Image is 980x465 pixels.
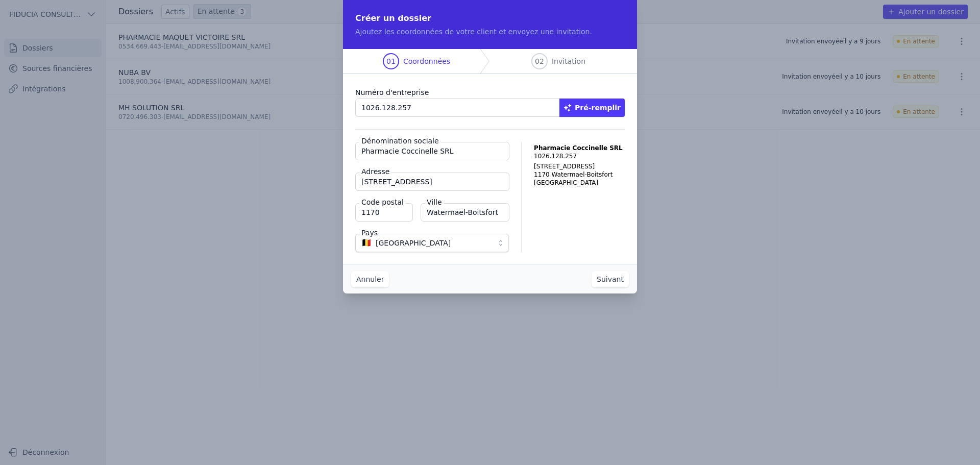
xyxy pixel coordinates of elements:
button: Suivant [592,271,629,287]
label: Code postal [359,197,406,207]
p: Pharmacie Coccinelle SRL [534,144,625,152]
p: 1026.128.257 [534,152,625,160]
span: 01 [386,56,396,66]
h2: Créer un dossier [355,12,625,25]
span: Invitation [552,56,585,66]
label: Ville [425,197,444,207]
button: 🇧🇪 [GEOGRAPHIC_DATA] [355,234,509,252]
label: Adresse [359,166,391,177]
label: Dénomination sociale [359,136,441,146]
nav: Progress [343,49,637,74]
span: 02 [535,56,544,66]
span: Coordonnées [403,56,450,66]
span: [GEOGRAPHIC_DATA] [376,237,451,249]
label: Numéro d'entreprise [355,86,625,99]
button: Pré-remplir [559,99,625,117]
label: Pays [359,228,380,238]
button: Annuler [351,271,389,287]
p: [GEOGRAPHIC_DATA] [534,179,625,187]
p: 1170 Watermael-Boitsfort [534,170,625,179]
p: [STREET_ADDRESS] [534,162,625,170]
p: Ajoutez les coordonnées de votre client et envoyez une invitation. [355,27,625,37]
span: 🇧🇪 [361,240,372,246]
